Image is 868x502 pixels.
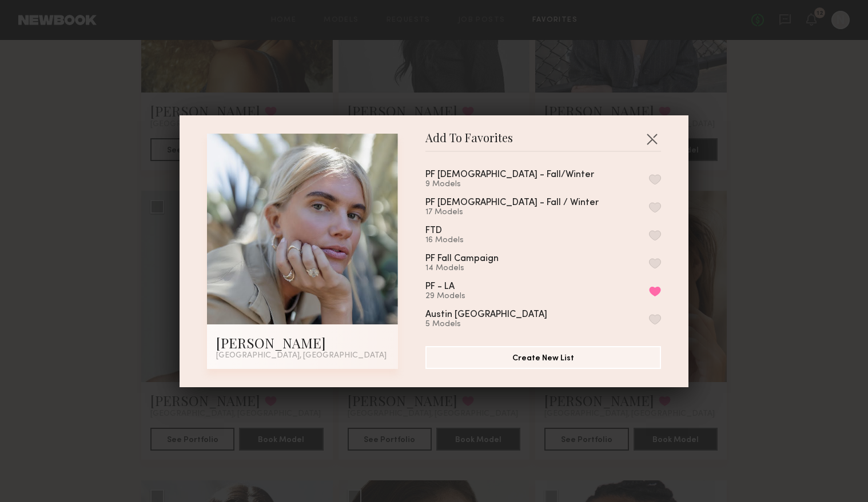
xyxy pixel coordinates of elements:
[216,352,389,360] div: [GEOGRAPHIC_DATA], [GEOGRAPHIC_DATA]
[425,170,594,180] div: PF [DEMOGRAPHIC_DATA] - Fall/Winter
[425,208,626,217] div: 17 Models
[425,292,482,301] div: 29 Models
[425,310,547,320] div: Austin [GEOGRAPHIC_DATA]
[425,282,455,292] div: PF - LA
[425,264,526,273] div: 14 Models
[425,346,661,369] button: Create New List
[425,226,442,236] div: FTD
[216,334,389,352] div: [PERSON_NAME]
[425,134,513,151] span: Add To Favorites
[425,236,469,245] div: 16 Models
[425,254,499,264] div: PF Fall Campaign
[425,198,599,208] div: PF [DEMOGRAPHIC_DATA] - Fall / Winter
[425,320,575,329] div: 5 Models
[643,130,661,148] button: Close
[425,180,622,189] div: 9 Models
